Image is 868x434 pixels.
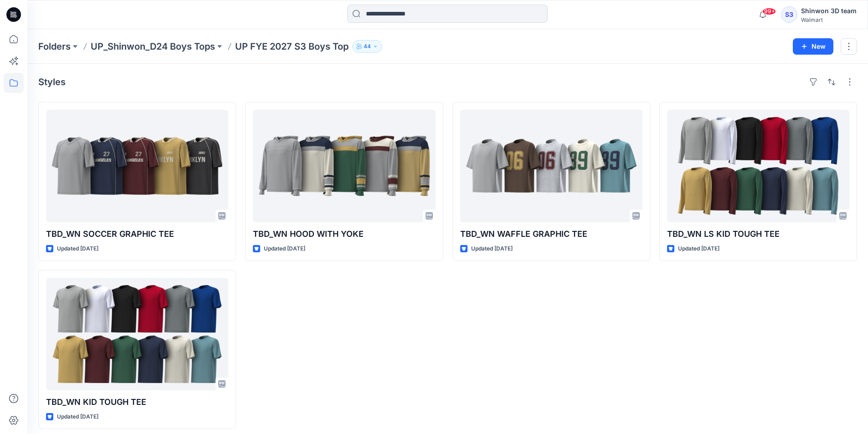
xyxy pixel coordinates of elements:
[762,8,776,15] span: 99+
[793,38,833,55] button: New
[460,228,642,240] p: TBD_WN WAFFLE GRAPHIC TEE
[801,5,857,16] div: Shinwon 3D team
[264,244,305,254] p: Updated [DATE]
[253,228,435,240] p: TBD_WN HOOD WITH YOKE
[801,16,857,23] div: Walmart
[46,110,228,222] a: TBD_WN SOCCER GRAPHIC TEE
[253,110,435,222] a: TBD_WN HOOD WITH YOKE
[667,228,849,240] p: TBD_WN LS KID TOUGH TEE
[57,412,98,422] p: Updated [DATE]
[352,40,382,53] button: 44
[91,40,215,53] a: UP_Shinwon_D24 Boys Tops
[57,244,98,254] p: Updated [DATE]
[235,40,349,53] p: UP FYE 2027 S3 Boys Top
[781,6,797,23] div: S3
[460,110,642,222] a: TBD_WN WAFFLE GRAPHIC TEE
[667,110,849,222] a: TBD_WN LS KID TOUGH TEE
[678,244,719,254] p: Updated [DATE]
[38,40,71,53] a: Folders
[38,77,66,87] h4: Styles
[471,244,513,254] p: Updated [DATE]
[46,228,228,240] p: TBD_WN SOCCER GRAPHIC TEE
[46,278,228,390] a: TBD_WN KID TOUGH TEE
[364,41,371,51] p: 44
[46,396,228,408] p: TBD_WN KID TOUGH TEE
